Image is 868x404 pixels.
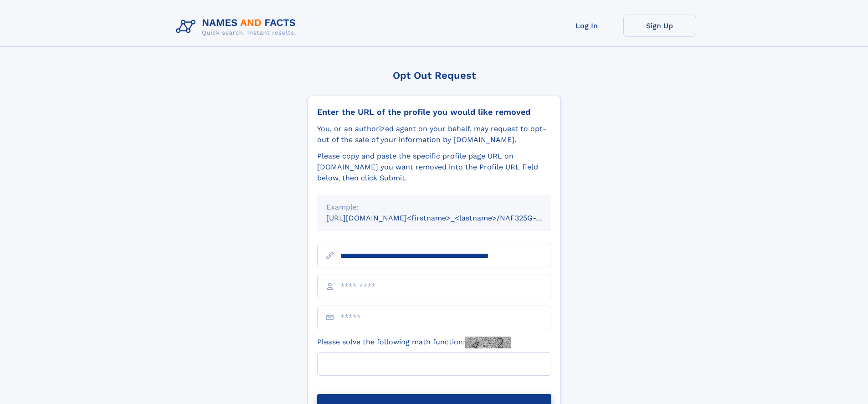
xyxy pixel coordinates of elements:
[172,15,303,39] img: Logo Names and Facts
[317,107,551,117] div: Enter the URL of the profile you would like removed
[623,15,696,37] a: Sign Up
[326,214,569,222] small: [URL][DOMAIN_NAME]<firstname>_<lastname>/NAF325G-xxxxxxxx
[550,15,623,37] a: Log In
[317,337,511,348] label: Please solve the following math function:
[317,151,551,184] div: Please copy and paste the specific profile page URL on [DOMAIN_NAME] you want removed into the Pr...
[308,70,561,81] div: Opt Out Request
[317,123,551,145] div: You, or an authorized agent on your behalf, may request to opt-out of the sale of your informatio...
[326,202,542,213] div: Example:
